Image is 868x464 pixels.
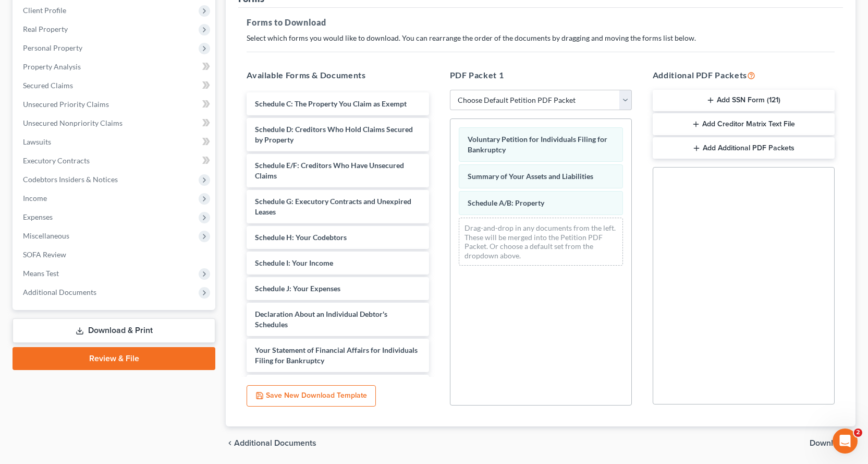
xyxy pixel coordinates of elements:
a: Secured Claims [15,76,215,95]
span: Lawsuits [23,137,51,146]
button: Add Creditor Matrix Text File [653,113,835,135]
span: Schedule A/B: Property [468,198,544,207]
iframe: Intercom live chat [833,429,858,454]
span: Property Analysis [23,62,81,71]
a: Download & Print [13,318,215,343]
button: Add SSN Form (121) [653,90,835,112]
span: Schedule J: Your Expenses [255,284,340,293]
h5: Additional PDF Packets [653,69,835,81]
span: Schedule E/F: Creditors Who Have Unsecured Claims [255,161,404,180]
span: Your Statement of Financial Affairs for Individuals Filing for Bankruptcy [255,346,418,365]
a: Executory Contracts [15,151,215,170]
a: Property Analysis [15,57,215,76]
span: Additional Documents [23,288,96,296]
span: Unsecured Priority Claims [23,100,109,109]
span: Unsecured Nonpriority Claims [23,118,123,127]
span: Codebtors Insiders & Notices [23,175,118,184]
span: SOFA Review [23,250,66,259]
a: Review & File [13,347,215,370]
span: Declaration About an Individual Debtor's Schedules [255,310,387,329]
span: Schedule I: Your Income [255,258,333,267]
span: Voluntary Petition for Individuals Filing for Bankruptcy [468,135,607,154]
span: Real Property [23,25,68,33]
span: Schedule G: Executory Contracts and Unexpired Leases [255,197,411,216]
a: Unsecured Nonpriority Claims [15,114,215,133]
a: SOFA Review [15,245,215,264]
span: Income [23,194,47,203]
div: Drag-and-drop in any documents from the left. These will be merged into the Petition PDF Packet. ... [459,218,623,266]
span: Schedule C: The Property You Claim as Exempt [255,99,407,108]
span: Executory Contracts [23,156,90,165]
span: 2 [854,429,862,437]
a: Lawsuits [15,133,215,151]
span: Additional Documents [234,439,316,447]
span: Miscellaneous [23,231,69,240]
h5: Forms to Download [247,16,835,29]
span: Expenses [23,212,53,221]
span: Client Profile [23,6,66,15]
span: Summary of Your Assets and Liabilities [468,172,593,181]
span: Means Test [23,269,59,278]
span: Download [810,439,847,447]
button: Add Additional PDF Packets [653,137,835,159]
span: Personal Property [23,43,82,52]
button: Download chevron_right [810,439,855,447]
a: Unsecured Priority Claims [15,95,215,114]
i: chevron_left [226,439,234,447]
p: Select which forms you would like to download. You can rearrange the order of the documents by dr... [247,33,835,43]
span: Secured Claims [23,81,73,90]
h5: Available Forms & Documents [247,69,429,81]
span: Schedule D: Creditors Who Hold Claims Secured by Property [255,125,413,144]
h5: PDF Packet 1 [450,69,632,81]
span: Schedule H: Your Codebtors [255,233,347,242]
button: Save New Download Template [247,385,376,407]
a: chevron_left Additional Documents [226,439,316,447]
